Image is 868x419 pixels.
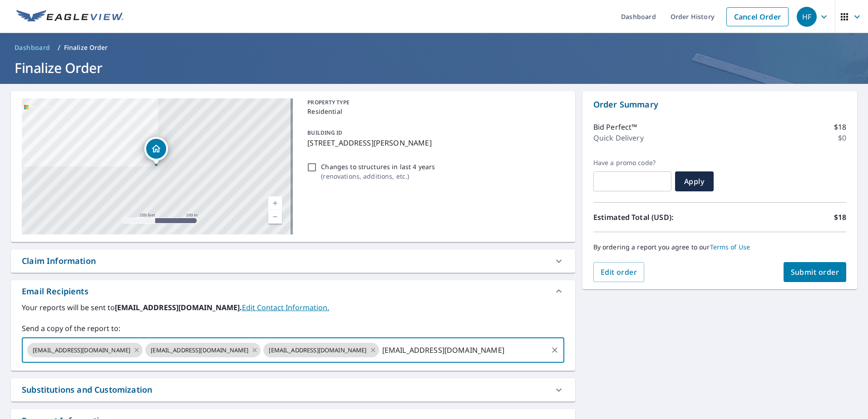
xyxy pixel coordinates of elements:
[838,132,846,143] p: $0
[263,343,379,357] div: [EMAIL_ADDRESS][DOMAIN_NAME]
[144,137,168,165] div: Dropped pin, building 1, Residential property, 9960 Haitian Dr Cutler Bay, FL 33189
[22,384,152,396] div: Substitutions and Customization
[145,346,254,355] span: [EMAIL_ADDRESS][DOMAIN_NAME]
[268,210,282,224] a: Current Level 17, Zoom Out
[710,243,750,251] a: Terms of Use
[784,262,847,282] button: Submit order
[115,302,242,312] b: [EMAIL_ADDRESS][DOMAIN_NAME].
[11,40,857,55] nav: breadcrumb
[307,129,342,136] p: BUILDING ID
[791,267,839,277] span: Submit order
[307,98,560,107] p: PROPERTY TYPE
[593,243,846,251] p: By ordering a report you agree to our
[593,212,720,223] p: Estimated Total (USD):
[593,262,645,282] button: Edit order
[16,10,123,24] img: EV Logo
[834,122,846,132] p: $18
[22,323,564,334] label: Send a copy of the report to:
[145,343,261,357] div: [EMAIL_ADDRESS][DOMAIN_NAME]
[22,255,96,267] div: Claim Information
[593,122,637,132] p: Bid Perfect™
[11,378,575,401] div: Substitutions and Customization
[27,343,143,357] div: [EMAIL_ADDRESS][DOMAIN_NAME]
[11,40,54,55] a: Dashboard
[834,212,846,223] p: $18
[593,132,644,143] p: Quick Delivery
[22,302,564,313] label: Your reports will be sent to
[27,346,136,355] span: [EMAIL_ADDRESS][DOMAIN_NAME]
[593,98,846,111] p: Order Summary
[11,249,575,273] div: Claim Information
[307,137,560,148] p: [STREET_ADDRESS][PERSON_NAME]
[15,43,50,52] span: Dashboard
[11,58,857,77] h1: Finalize Order
[682,176,706,186] span: Apply
[268,196,282,210] a: Current Level 17, Zoom In
[593,159,671,167] label: Have a promo code?
[601,267,637,277] span: Edit order
[22,285,89,297] div: Email Recipients
[321,162,435,171] p: Changes to structures in last 4 years
[58,42,60,53] li: /
[675,171,714,191] button: Apply
[263,346,372,355] span: [EMAIL_ADDRESS][DOMAIN_NAME]
[307,107,560,116] p: Residential
[11,280,575,302] div: Email Recipients
[321,171,435,181] p: ( renovations, additions, etc. )
[64,43,108,52] p: Finalize Order
[548,344,561,356] button: Clear
[797,7,817,27] div: HF
[242,302,329,312] a: EditContactInfo
[726,7,789,26] a: Cancel Order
